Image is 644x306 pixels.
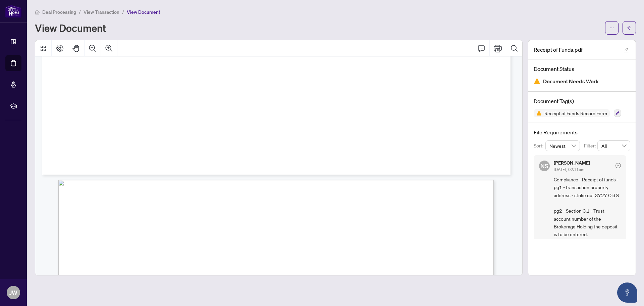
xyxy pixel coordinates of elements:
span: [DATE], 02:11pm [554,167,584,172]
span: JW [9,288,17,297]
p: Filter: [584,142,597,149]
h4: File Requirements [534,128,630,136]
li: / [79,8,81,16]
button: Open asap [617,282,637,303]
span: home [35,10,40,14]
span: View Document [127,9,160,15]
span: ellipsis [609,26,614,30]
li: / [122,8,124,16]
img: Document Status [534,78,540,85]
h4: Document Tag(s) [534,97,630,105]
h4: Document Status [534,65,630,73]
span: Receipt of Funds Record Form [542,111,610,116]
span: edit [624,48,629,52]
span: View Transaction [84,9,119,15]
img: Status Icon [534,109,542,117]
span: check-circle [615,163,621,168]
span: NS [540,161,548,171]
h1: View Document [35,23,106,33]
span: arrow-left [627,26,632,30]
span: Document Needs Work [543,77,599,86]
span: Deal Processing [42,9,76,15]
p: Sort: [534,142,545,149]
span: All [601,141,626,151]
span: Receipt of Funds.pdf [534,46,583,54]
span: Newest [549,141,576,151]
h5: [PERSON_NAME] [554,161,590,165]
img: logo [5,5,21,17]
